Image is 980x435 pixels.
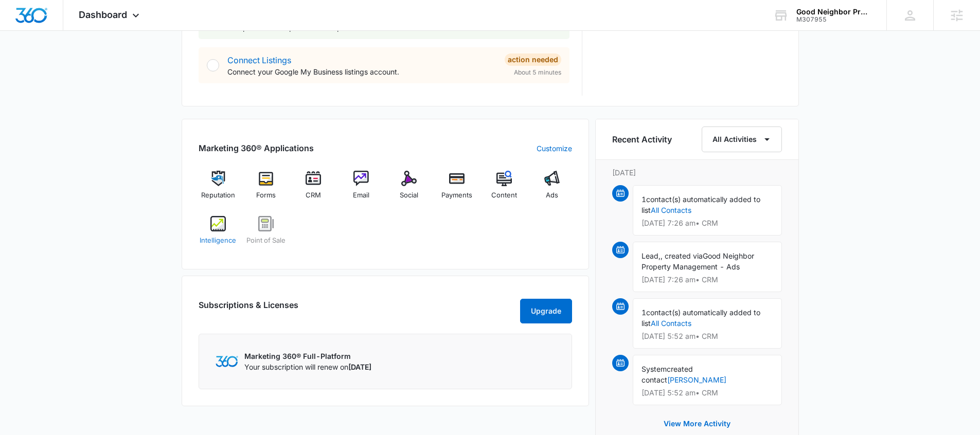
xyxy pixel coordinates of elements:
p: Marketing 360® Full-Platform [244,351,371,361]
a: Customize [537,143,572,154]
span: Social [400,190,418,201]
span: Email [353,190,369,201]
span: About 5 minutes [514,68,561,77]
span: Reputation [201,190,235,201]
div: account name [796,8,871,16]
img: Marketing 360 Logo [216,356,238,367]
a: Intelligence [199,216,238,253]
a: [PERSON_NAME] [667,375,726,384]
button: Upgrade [520,299,572,323]
span: Payments [441,190,472,201]
a: Ads [532,171,572,208]
p: [DATE] 7:26 am • CRM [642,276,773,283]
span: Point of Sale [246,235,286,246]
span: contact(s) automatically added to list [642,308,760,328]
span: contact(s) automatically added to list [642,195,760,214]
span: Dashboard [79,9,127,20]
a: Social [389,171,429,208]
p: Connect your Google My Business listings account. [227,66,496,77]
h2: Marketing 360® Applications [199,142,314,154]
span: System [642,365,667,373]
span: CRM [306,190,321,201]
h2: Subscriptions & Licenses [199,299,298,319]
div: account id [796,16,871,23]
span: [DATE] [348,362,371,371]
span: 1 [642,195,646,204]
span: , created via [661,251,703,260]
a: All Contacts [651,319,691,328]
span: Content [491,190,517,201]
a: Payments [437,171,476,208]
p: [DATE] [612,167,782,178]
span: 1 [642,308,646,317]
p: [DATE] 5:52 am • CRM [642,389,773,396]
span: Lead, [642,251,661,260]
h6: Recent Activity [612,133,672,146]
a: Forms [246,171,286,208]
a: Email [342,171,381,208]
a: Reputation [199,171,238,208]
a: Connect Listings [227,55,291,65]
a: Point of Sale [246,216,286,253]
a: All Contacts [651,206,691,214]
span: Ads [546,190,558,201]
p: Your subscription will renew on [244,361,371,372]
button: All Activities [702,126,782,152]
span: created contact [642,365,693,384]
a: CRM [294,171,333,208]
a: Content [485,171,524,208]
p: [DATE] 7:26 am • CRM [642,220,773,227]
span: Intelligence [200,235,236,246]
div: Action Needed [505,53,561,66]
p: [DATE] 5:52 am • CRM [642,333,773,340]
span: Forms [256,190,276,201]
